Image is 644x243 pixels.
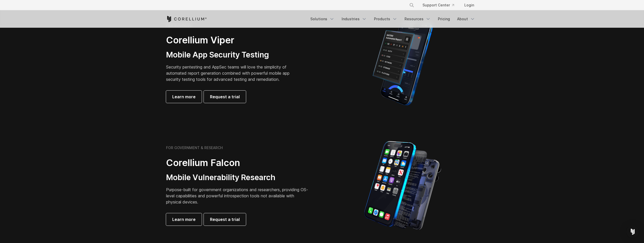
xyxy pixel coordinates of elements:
a: Corellium Home [166,16,207,22]
span: Learn more [172,94,196,100]
h2: Corellium Falcon [166,157,310,169]
a: Pricing [435,14,453,24]
p: Purpose-built for government organizations and researchers, providing OS-level capabilities and p... [166,187,310,205]
a: Learn more [166,91,202,103]
h3: Mobile App Security Testing [166,50,297,60]
span: Request a trial [210,216,240,222]
a: Solutions [307,14,338,24]
a: Products [371,14,400,24]
div: Open Intercom Messenger [627,226,639,238]
a: Request a trial [204,91,246,103]
a: Resources [401,14,434,24]
h2: Corellium Viper [166,34,297,46]
img: Corellium MATRIX automated report on iPhone showing app vulnerability test results across securit... [364,18,441,108]
div: Navigation Menu [403,1,478,10]
a: Login [460,1,478,10]
a: About [454,14,478,24]
h3: Mobile Vulnerability Research [166,173,310,182]
a: Request a trial [204,213,246,226]
span: Learn more [172,216,196,222]
button: Search [407,1,416,10]
div: Navigation Menu [307,14,478,24]
a: Industries [339,14,370,24]
p: Security pentesting and AppSec teams will love the simplicity of automated report generation comb... [166,64,297,82]
h6: FOR GOVERNMENT & RESEARCH [166,145,223,150]
span: Request a trial [210,94,240,100]
img: iPhone model separated into the mechanics used to build the physical device. [364,141,441,230]
a: Learn more [166,213,202,226]
a: Support Center [418,1,458,10]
